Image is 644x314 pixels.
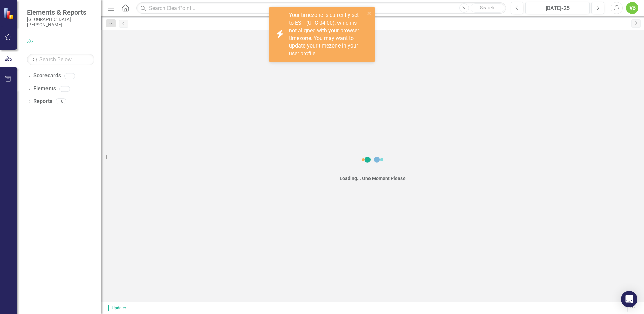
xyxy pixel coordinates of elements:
img: ClearPoint Strategy [3,7,15,20]
div: Open Intercom Messenger [621,291,637,307]
input: Search Below... [27,54,94,65]
input: Search ClearPoint... [136,2,506,14]
a: Reports [33,98,52,105]
div: [DATE]-25 [528,4,587,12]
span: Elements & Reports [27,8,94,17]
small: [GEOGRAPHIC_DATA][PERSON_NAME] [27,17,94,28]
button: [DATE]-25 [525,2,590,14]
a: Scorecards [33,72,61,80]
span: Updater [108,305,129,311]
button: Search [471,3,504,13]
a: Elements [33,85,56,93]
div: Loading... One Moment Please [340,175,406,182]
span: Search [480,5,494,10]
div: 16 [56,99,66,104]
div: Your timezone is currently set to EST (UTC-04:00), which is not aligned with your browser timezon... [289,11,365,58]
button: close [367,9,372,17]
button: VB [626,2,638,14]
